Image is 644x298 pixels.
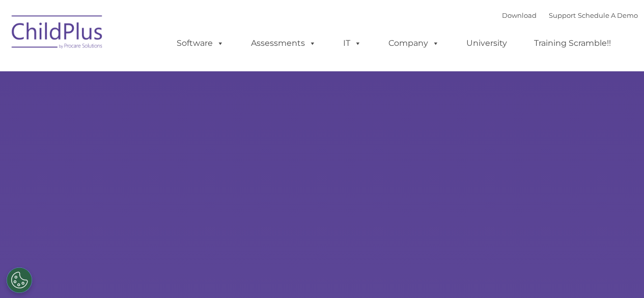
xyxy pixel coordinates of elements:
a: University [456,33,517,53]
a: Software [166,33,234,53]
a: Training Scramble!! [524,33,621,53]
button: Cookies Settings [7,267,32,293]
a: Support [549,11,576,19]
font: | [502,11,638,19]
a: Assessments [241,33,326,53]
a: Company [378,33,450,53]
a: IT [333,33,372,53]
a: Download [502,11,537,19]
img: ChildPlus by Procare Solutions [7,8,108,59]
a: Schedule A Demo [578,11,638,19]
